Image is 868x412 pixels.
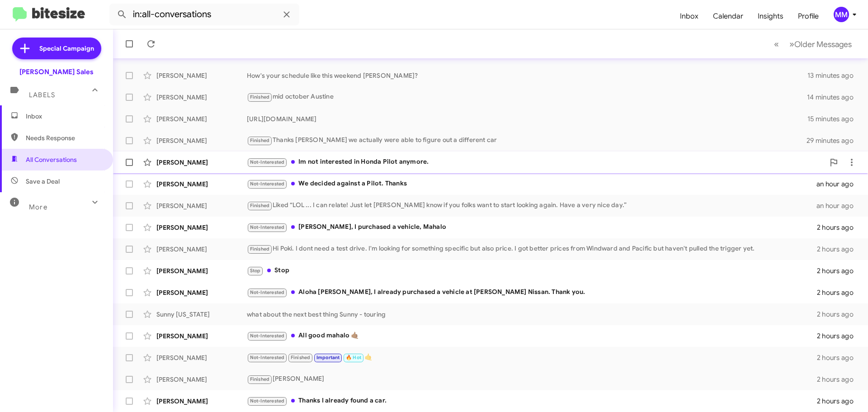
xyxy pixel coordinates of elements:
[156,397,247,406] div: [PERSON_NAME]
[247,265,817,276] div: Stop
[247,157,825,167] div: Im not interested in Honda Pilot anymore.
[247,396,817,406] div: Thanks I already found a car.
[817,310,861,319] div: 2 hours ago
[156,93,247,102] div: [PERSON_NAME]
[834,7,849,22] div: MM
[156,136,247,145] div: [PERSON_NAME]
[247,310,817,319] div: what about the next best thing Sunny - touring
[39,44,94,53] span: Special Campaign
[250,159,285,165] span: Not-Interested
[250,376,270,382] span: Finished
[316,355,340,360] span: Important
[250,355,285,360] span: Not-Interested
[26,112,103,121] span: Inbox
[250,224,285,230] span: Not-Interested
[250,268,261,274] span: Stop
[156,266,247,275] div: [PERSON_NAME]
[156,353,247,362] div: [PERSON_NAME]
[807,136,861,145] div: 29 minutes ago
[250,203,270,208] span: Finished
[817,375,861,384] div: 2 hours ago
[784,35,857,53] button: Next
[29,91,55,99] span: Labels
[26,155,77,164] span: All Conversations
[774,38,779,50] span: «
[706,3,750,29] a: Calendar
[19,67,94,76] div: [PERSON_NAME] Sales
[794,39,852,49] span: Older Messages
[29,203,47,211] span: More
[817,353,861,362] div: 2 hours ago
[346,355,361,360] span: 🔥 Hot
[247,331,817,341] div: All good mahalo 🤙🏽
[750,3,791,29] a: Insights
[250,181,285,187] span: Not-Interested
[12,38,101,59] a: Special Campaign
[156,114,247,123] div: [PERSON_NAME]
[156,310,247,319] div: Sunny [US_STATE]
[156,245,247,254] div: [PERSON_NAME]
[156,288,247,297] div: [PERSON_NAME]
[807,93,861,102] div: 14 minutes ago
[789,38,794,50] span: »
[817,288,861,297] div: 2 hours ago
[156,71,247,80] div: [PERSON_NAME]
[247,200,816,211] div: Liked “LOL ... I can relate! Just let [PERSON_NAME] know if you folks want to start looking again...
[250,137,270,143] span: Finished
[807,71,861,80] div: 13 minutes ago
[817,245,861,254] div: 2 hours ago
[26,177,60,186] span: Save a Deal
[156,180,247,189] div: [PERSON_NAME]
[247,352,817,363] div: 🤙
[817,331,861,341] div: 2 hours ago
[807,114,861,123] div: 15 minutes ago
[247,244,817,254] div: Hi Poki. I dont need a test drive. I'm looking for something specific but also price. I got bette...
[791,3,826,29] a: Profile
[156,158,247,167] div: [PERSON_NAME]
[247,114,807,123] div: [URL][DOMAIN_NAME]
[291,355,311,360] span: Finished
[247,222,817,232] div: [PERSON_NAME], I purchased a vehicle, Mahalo
[250,289,285,295] span: Not-Interested
[247,92,807,102] div: mid october Austine
[816,180,861,189] div: an hour ago
[250,246,270,252] span: Finished
[156,375,247,384] div: [PERSON_NAME]
[26,133,103,142] span: Needs Response
[247,179,816,189] div: We decided against a Pilot. Thanks
[247,374,817,384] div: [PERSON_NAME]
[817,266,861,275] div: 2 hours ago
[156,331,247,341] div: [PERSON_NAME]
[826,7,858,22] button: MM
[156,223,247,232] div: [PERSON_NAME]
[769,35,784,53] button: Previous
[247,287,817,298] div: Aloha [PERSON_NAME], I already purchased a vehicle at [PERSON_NAME] Nissan. Thank you.
[817,223,861,232] div: 2 hours ago
[247,135,807,146] div: Thanks [PERSON_NAME] we actually were able to figure out a different car
[250,333,285,339] span: Not-Interested
[673,3,706,29] a: Inbox
[247,71,807,80] div: How's your schedule like this weekend [PERSON_NAME]?
[250,398,285,404] span: Not-Interested
[769,35,857,53] nav: Page navigation example
[817,397,861,406] div: 2 hours ago
[156,201,247,210] div: [PERSON_NAME]
[250,94,270,100] span: Finished
[109,4,299,25] input: Search
[816,201,861,210] div: an hour ago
